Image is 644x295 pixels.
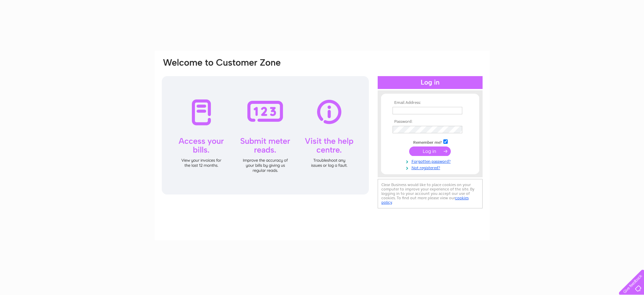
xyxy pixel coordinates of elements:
[409,146,451,156] input: Submit
[391,138,469,145] td: Remember me?
[391,100,469,105] th: Email Address:
[378,179,483,208] div: Clear Business would like to place cookies on your computer to improve your experience of the sit...
[381,196,469,205] a: cookies policy
[393,158,469,164] a: Forgotten password?
[393,164,469,171] a: Not registered?
[391,119,469,124] th: Password:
